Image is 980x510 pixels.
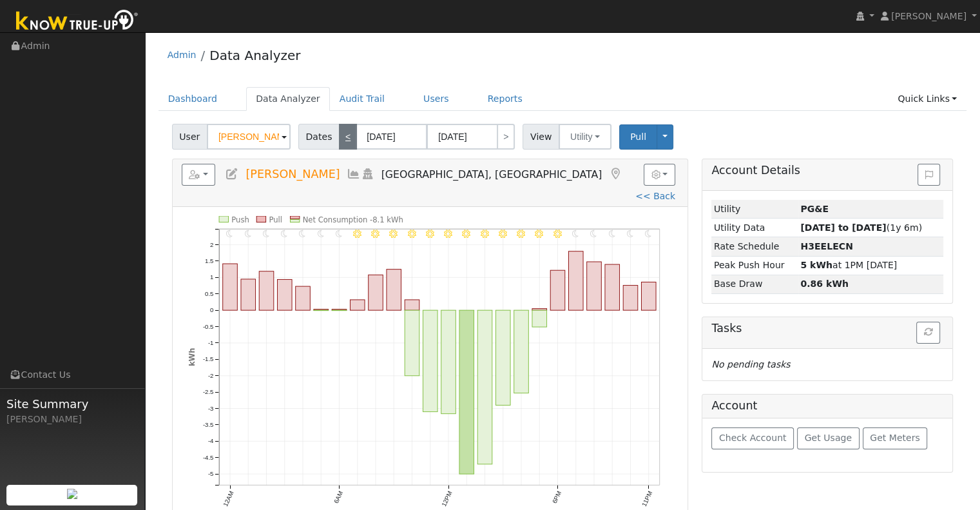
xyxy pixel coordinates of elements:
rect: onclick="" [587,262,602,310]
i: 5PM - Clear [535,230,543,238]
text: Push [231,215,249,224]
span: Check Account [719,433,787,443]
text: -3 [208,405,214,412]
text: 1 [210,273,213,280]
i: 4AM - Clear [299,230,305,238]
span: [PERSON_NAME] [245,168,340,181]
i: 10AM - Clear [407,230,416,238]
i: 9AM - Clear [389,230,398,238]
i: 3AM - Clear [281,230,287,238]
span: [PERSON_NAME] [891,11,966,21]
rect: onclick="" [387,270,401,311]
span: Get Usage [805,433,852,443]
i: 1PM - Clear [462,230,470,238]
i: 11PM - Clear [645,230,651,238]
span: Get Meters [870,433,920,443]
text: kWh [187,348,196,367]
a: Login As (last Never) [361,168,375,181]
rect: onclick="" [241,279,256,310]
rect: onclick="" [314,310,329,311]
text: -3.5 [203,421,214,428]
i: 12AM - Clear [226,230,233,238]
rect: onclick="" [259,271,274,310]
a: < [339,124,357,150]
i: 8AM - Clear [371,230,380,238]
a: > [497,124,515,150]
text: -1.5 [203,355,214,362]
text: -2.5 [203,388,214,395]
text: 0.5 [205,290,213,297]
strong: 0.86 kWh [800,279,849,289]
rect: onclick="" [295,286,310,310]
h5: Account Details [711,164,943,177]
rect: onclick="" [605,264,620,310]
td: Base Draw [711,275,798,293]
text: Net Consumption -8.1 kWh [302,215,403,224]
text: 12PM [440,490,454,507]
a: Data Analyzer [246,87,330,111]
rect: onclick="" [350,300,365,310]
i: 4PM - Clear [517,230,525,238]
rect: onclick="" [314,309,329,311]
span: User [172,124,207,150]
img: retrieve [67,489,77,499]
h5: Tasks [711,322,943,335]
rect: onclick="" [332,309,347,311]
text: -4 [208,438,214,445]
text: 12AM [222,490,235,507]
a: Data Analyzer [209,48,300,63]
input: Select a User [207,124,291,150]
rect: onclick="" [441,310,456,414]
text: 6PM [551,490,562,505]
rect: onclick="" [623,286,638,311]
button: Get Usage [797,427,860,449]
rect: onclick="" [222,264,237,310]
td: Utility Data [711,219,798,237]
i: 3PM - Clear [499,230,507,238]
span: Site Summary [6,395,138,413]
span: View [523,124,559,150]
rect: onclick="" [423,310,437,412]
text: 11PM [640,490,654,507]
span: (1y 6m) [800,222,922,233]
button: Refresh [916,322,940,344]
text: 6AM [332,490,344,505]
rect: onclick="" [405,300,419,310]
span: Dates [298,124,340,150]
strong: [DATE] to [DATE] [800,222,886,233]
a: << Back [635,191,675,201]
rect: onclick="" [550,270,565,310]
strong: 5 kWh [800,260,832,270]
a: Edit User (30265) [225,168,239,181]
div: [PERSON_NAME] [6,413,138,426]
rect: onclick="" [459,310,474,474]
td: Peak Push Hour [711,256,798,275]
i: 9PM - Clear [609,230,615,238]
i: 7PM - Clear [572,230,579,238]
button: Pull [619,124,657,150]
strong: ID: 16727569, authorized: 05/14/25 [800,204,829,214]
td: at 1PM [DATE] [798,256,944,275]
text: Pull [269,215,282,224]
text: 0 [210,306,213,313]
text: -2 [208,372,214,379]
rect: onclick="" [514,310,529,393]
a: Map [608,168,622,181]
button: Check Account [711,427,794,449]
i: 6PM - Clear [553,230,561,238]
rect: onclick="" [642,282,657,310]
rect: onclick="" [369,275,383,310]
i: No pending tasks [711,359,790,369]
span: [GEOGRAPHIC_DATA], [GEOGRAPHIC_DATA] [381,168,602,181]
text: -5 [208,470,214,477]
rect: onclick="" [568,251,583,310]
a: Multi-Series Graph [347,168,361,181]
td: Utility [711,200,798,219]
rect: onclick="" [332,310,347,311]
i: 10PM - Clear [627,230,633,238]
a: Admin [168,50,197,60]
i: 2PM - Clear [480,230,488,238]
td: Rate Schedule [711,237,798,256]
img: Know True-Up [10,7,145,36]
text: 1.5 [205,257,213,264]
